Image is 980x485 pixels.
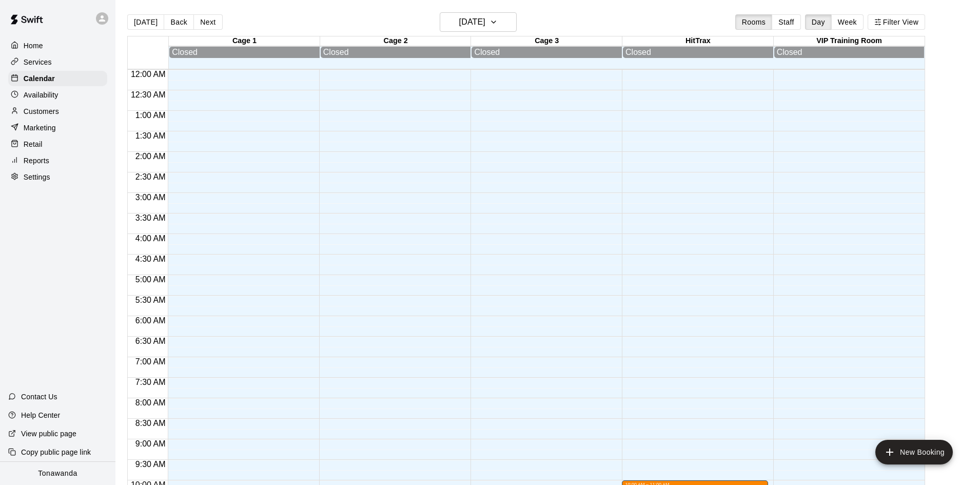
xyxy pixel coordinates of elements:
[172,48,317,57] div: Closed
[24,106,59,117] p: Customers
[164,14,194,30] button: Back
[133,357,168,366] span: 7:00 AM
[24,156,49,166] p: Reports
[24,139,43,149] p: Retail
[193,14,222,30] button: Next
[8,71,107,86] a: Calendar
[133,378,168,386] span: 7:30 AM
[323,48,468,57] div: Closed
[772,14,801,30] button: Staff
[8,54,107,70] a: Services
[625,48,771,57] div: Closed
[133,398,168,407] span: 8:00 AM
[24,123,56,133] p: Marketing
[8,38,107,53] a: Home
[774,36,925,46] div: VIP Training Room
[471,36,622,46] div: Cage 3
[133,193,168,202] span: 3:00 AM
[8,137,107,152] a: Retail
[128,90,168,99] span: 12:30 AM
[133,172,168,181] span: 2:30 AM
[24,57,52,67] p: Services
[133,152,168,161] span: 2:00 AM
[868,14,925,30] button: Filter View
[133,439,168,448] span: 9:00 AM
[133,214,168,222] span: 3:30 AM
[133,337,168,345] span: 6:30 AM
[133,460,168,469] span: 9:30 AM
[133,111,168,120] span: 1:00 AM
[24,90,58,100] p: Availability
[133,234,168,243] span: 4:00 AM
[735,14,772,30] button: Rooms
[459,15,485,29] h6: [DATE]
[133,316,168,325] span: 6:00 AM
[805,14,832,30] button: Day
[8,87,107,103] a: Availability
[133,419,168,428] span: 8:30 AM
[21,410,60,420] p: Help Center
[24,41,43,51] p: Home
[8,120,107,135] a: Marketing
[8,153,107,168] a: Reports
[169,36,320,46] div: Cage 1
[875,440,953,464] button: add
[133,131,168,140] span: 1:30 AM
[474,48,619,57] div: Closed
[831,14,864,30] button: Week
[320,36,472,46] div: Cage 2
[8,169,107,185] a: Settings
[127,14,164,30] button: [DATE]
[38,468,77,479] p: Tonawanda
[128,70,168,79] span: 12:00 AM
[24,73,55,84] p: Calendar
[622,36,774,46] div: HitTrax
[133,275,168,284] span: 5:00 AM
[133,296,168,304] span: 5:30 AM
[777,48,922,57] div: Closed
[21,429,76,439] p: View public page
[21,392,57,402] p: Contact Us
[440,12,517,32] button: [DATE]
[21,447,91,457] p: Copy public page link
[24,172,50,182] p: Settings
[8,104,107,119] a: Customers
[133,255,168,263] span: 4:30 AM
